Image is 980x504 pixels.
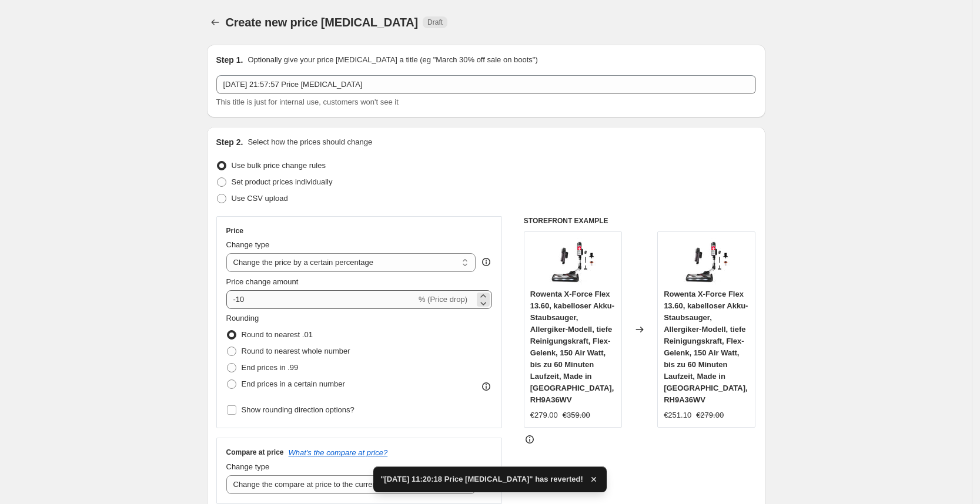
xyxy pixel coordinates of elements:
[216,136,243,148] h2: Step 2.
[683,238,730,285] img: 61niky-keML_80x.jpg
[242,379,345,388] span: End prices in a certain number
[289,448,388,457] button: What's the compare at price?
[696,409,724,421] strike: €279.00
[480,256,492,268] div: help
[226,277,299,286] span: Price change amount
[549,238,596,285] img: 61niky-keML_80x.jpg
[207,14,223,31] button: Price change jobs
[664,409,691,421] div: €251.10
[247,136,372,148] p: Select how the prices should change
[226,462,270,471] span: Change type
[427,18,443,27] span: Draft
[247,54,537,66] p: Optionally give your price [MEDICAL_DATA] a title (eg "March 30% off sale on boots")
[226,16,419,29] span: Create new price [MEDICAL_DATA]
[242,405,354,414] span: Show rounding direction options?
[242,347,350,355] span: Round to nearest whole number
[226,290,416,309] input: -15
[563,409,590,421] strike: €359.00
[524,216,756,226] h6: STOREFRONT EXAMPLE
[216,98,399,106] span: This title is just for internal use, customers won't see it
[530,290,614,404] span: Rowenta X-Force Flex 13.60, kabelloser Akku-Staubsauger, Allergiker-Modell, tiefe Reinigungskraft...
[216,75,756,94] input: 30% off holiday sale
[232,177,333,186] span: Set product prices individually
[226,314,259,322] span: Rounding
[664,290,748,404] span: Rowenta X-Force Flex 13.60, kabelloser Akku-Staubsauger, Allergiker-Modell, tiefe Reinigungskraft...
[232,194,288,203] span: Use CSV upload
[232,161,326,170] span: Use bulk price change rules
[226,240,270,249] span: Change type
[226,448,284,457] h3: Compare at price
[530,409,558,421] div: €279.00
[226,226,243,236] h3: Price
[242,363,299,372] span: End prices in .99
[242,330,313,339] span: Round to nearest .01
[380,473,583,485] span: "[DATE] 11:20:18 Price [MEDICAL_DATA]" has reverted!
[419,295,467,304] span: % (Price drop)
[216,54,243,66] h2: Step 1.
